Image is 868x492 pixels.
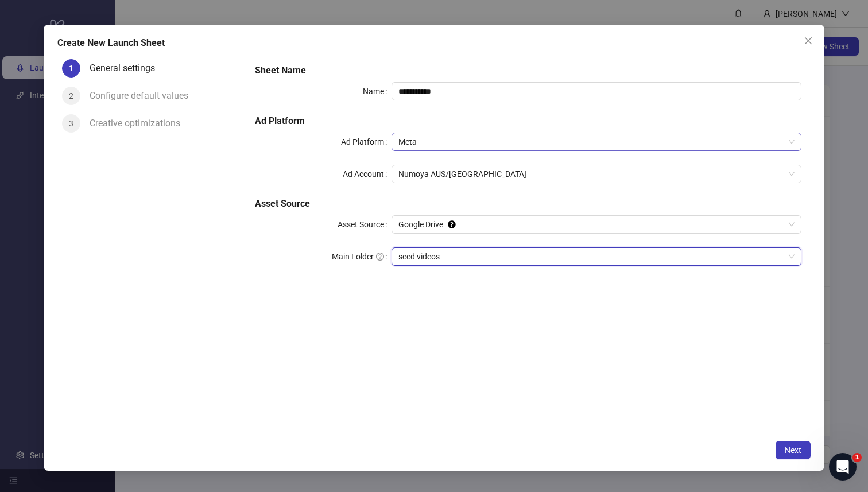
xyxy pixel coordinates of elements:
span: Google Drive [398,216,795,233]
span: Numoya AUS/NZ [398,165,795,183]
input: Name [392,82,801,100]
span: close-circle [788,171,795,177]
label: Ad Platform [341,133,392,151]
span: Meta [398,133,795,150]
button: Close [799,32,817,50]
div: Create New Launch Sheet [57,36,811,50]
h5: Asset Source [255,197,802,211]
span: 1 [69,64,73,73]
iframe: Intercom live chat [829,453,857,481]
label: Ad Account [343,165,392,183]
span: Next [785,445,801,455]
div: Tooltip anchor [447,219,457,230]
span: 2 [69,91,73,100]
span: question-circle [376,253,384,261]
label: Asset Source [338,215,392,234]
button: Next [776,441,811,459]
div: Creative optimizations [90,114,189,133]
div: Configure default values [90,87,197,105]
h5: Sheet Name [255,64,802,78]
span: 3 [69,119,73,128]
label: Main Folder [332,247,392,266]
span: seed videos [398,248,795,265]
label: Name [363,82,392,100]
span: 1 [852,453,862,462]
h5: Ad Platform [255,114,802,128]
span: close [804,36,813,45]
div: General settings [90,59,164,78]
